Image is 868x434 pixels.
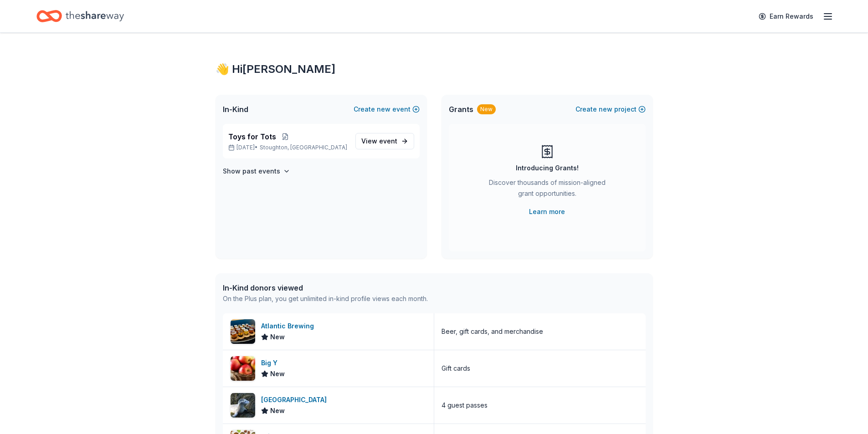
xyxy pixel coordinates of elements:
[442,400,488,411] div: 4 guest passes
[753,8,819,25] a: Earn Rewards
[379,137,397,145] span: event
[223,104,248,115] span: In-Kind
[516,163,579,174] div: Introducing Grants!
[270,368,285,379] span: New
[228,131,276,142] span: Toys for Tots
[355,133,414,149] a: View event
[261,394,330,405] div: [GEOGRAPHIC_DATA]
[354,104,420,115] button: Createnewevent
[449,104,473,115] span: Grants
[270,405,285,416] span: New
[599,104,612,115] span: new
[270,332,285,342] span: New
[223,166,290,177] button: Show past events
[223,293,428,304] div: On the Plus plan, you get unlimited in-kind profile views each month.
[223,166,280,177] h4: Show past events
[261,321,318,332] div: Atlantic Brewing
[529,206,565,217] a: Learn more
[231,356,255,381] img: Image for Big Y
[228,144,348,151] p: [DATE] •
[216,62,653,77] div: 👋 Hi [PERSON_NAME]
[485,177,609,203] div: Discover thousands of mission-aligned grant opportunities.
[361,136,397,147] span: View
[575,104,646,115] button: Createnewproject
[223,282,428,293] div: In-Kind donors viewed
[377,104,390,115] span: new
[231,393,255,418] img: Image for Seacoast Science Center
[260,144,347,151] span: Stoughton, [GEOGRAPHIC_DATA]
[477,104,496,114] div: New
[36,5,124,27] a: Home
[231,319,255,344] img: Image for Atlantic Brewing
[261,357,285,368] div: Big Y
[442,326,543,337] div: Beer, gift cards, and merchandise
[442,363,470,374] div: Gift cards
